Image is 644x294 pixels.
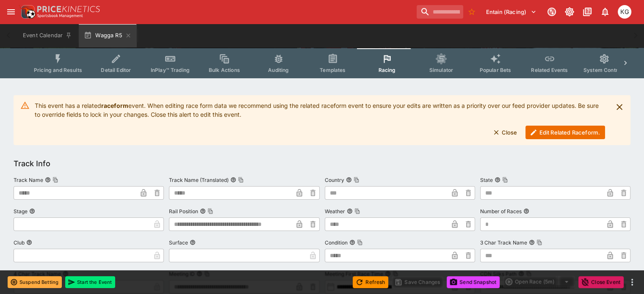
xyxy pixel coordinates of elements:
button: ConditionCopy To Clipboard [349,239,355,245]
button: Club [26,239,32,245]
button: Kevin Gutschlag [615,3,634,21]
p: 3 Char Track Name [480,239,527,246]
strong: raceform [101,102,128,109]
span: Detail Editor [101,67,131,73]
button: Wagga R5 [79,24,136,47]
button: Event Calendar [18,24,77,47]
button: Documentation [580,4,595,19]
button: WeatherCopy To Clipboard [347,208,353,214]
span: Templates [320,67,345,73]
button: Send Snapshot [447,276,500,288]
p: Club [14,239,25,246]
img: PriceKinetics [37,6,100,12]
span: Racing [378,67,395,73]
p: Stage [14,208,28,215]
button: Copy To Clipboard [238,177,244,183]
span: Pricing and Results [34,67,82,73]
span: Bulk Actions [209,67,240,73]
button: Copy To Clipboard [207,208,213,214]
p: Weather [325,208,345,215]
p: Rail Position [169,208,198,215]
div: This event has a related event. When editing race form data we recommend using the related racefo... [35,98,605,143]
p: Surface [169,239,188,246]
button: Refresh [353,276,388,288]
button: Copy To Clipboard [354,177,359,183]
button: Suspend Betting [8,276,62,288]
button: Copy To Clipboard [502,177,508,183]
button: Number of Races [523,208,529,214]
button: Stage [29,208,35,214]
div: Event type filters [27,48,617,78]
span: Auditing [268,67,289,73]
button: open drawer [3,4,19,19]
button: more [627,277,637,287]
button: Copy To Clipboard [53,177,58,183]
p: Track Name [14,176,43,184]
button: Rail PositionCopy To Clipboard [200,208,206,214]
button: close [612,99,627,115]
button: CountryCopy To Clipboard [346,177,352,183]
button: Copy To Clipboard [536,239,542,245]
button: Copy To Clipboard [357,239,363,245]
button: Close [488,126,522,139]
div: Kevin Gutschlag [618,5,631,19]
button: Track NameCopy To Clipboard [45,177,51,183]
button: StateCopy To Clipboard [495,177,500,183]
span: Popular Bets [479,67,511,73]
button: Select Tenant [481,5,542,19]
img: PriceKinetics Logo [19,3,36,20]
button: No Bookmarks [465,5,478,19]
span: Simulator [429,67,453,73]
span: InPlay™ Trading [151,67,190,73]
input: search [417,5,463,19]
div: split button [503,276,575,288]
button: Connected to PK [544,4,559,19]
span: Related Events [531,67,568,73]
button: Toggle light/dark mode [562,4,577,19]
button: Close Event [578,276,624,288]
p: State [480,176,493,184]
button: Notifications [597,4,613,19]
button: Track Name (Translated)Copy To Clipboard [230,177,236,183]
button: 3 Char Track NameCopy To Clipboard [529,239,535,245]
p: Condition [325,239,348,246]
h5: Track Info [14,159,50,168]
span: System Controls [583,67,625,73]
p: Track Name (Translated) [169,176,229,184]
button: Edit Related Raceform. [525,126,605,139]
button: Copy To Clipboard [354,208,360,214]
img: Sportsbook Management [37,14,83,18]
p: Country [325,176,344,184]
p: Number of Races [480,208,522,215]
button: Start the Event [65,276,115,288]
button: Surface [190,239,196,245]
